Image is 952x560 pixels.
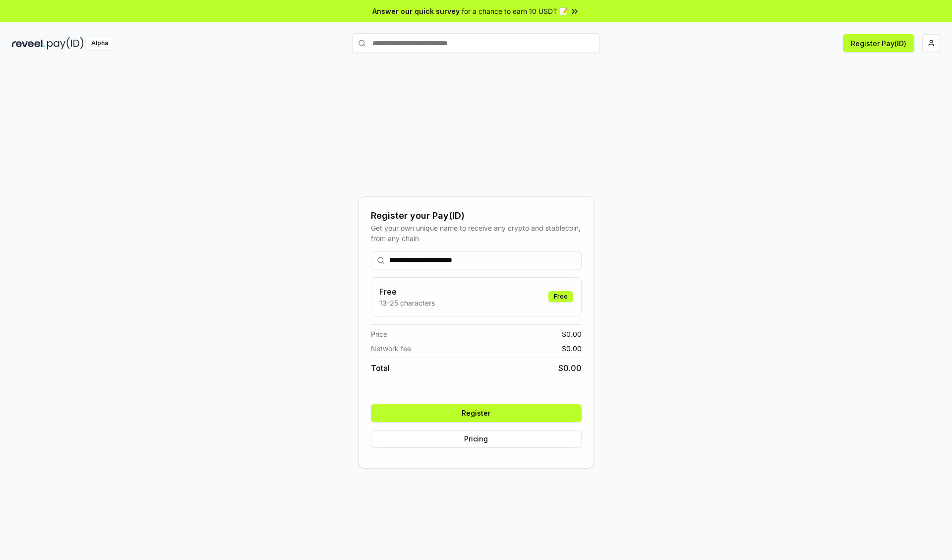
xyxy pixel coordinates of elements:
[86,37,114,50] div: Alpha
[371,343,411,354] span: Network fee
[371,404,582,422] button: Register
[371,223,582,244] div: Get your own unique name to receive any crypto and stablecoin, from any chain
[548,291,573,302] div: Free
[843,34,914,52] button: Register Pay(ID)
[371,209,582,223] div: Register your Pay(ID)
[462,6,568,16] span: for a chance to earn 10 USDT 📝
[47,37,84,50] img: pay_id
[379,298,435,308] p: 13-25 characters
[558,362,582,374] span: $ 0.00
[562,343,582,354] span: $ 0.00
[372,6,460,16] span: Answer our quick survey
[379,286,435,298] h3: Free
[371,329,387,339] span: Price
[562,329,582,339] span: $ 0.00
[12,37,45,50] img: reveel_dark
[371,362,390,374] span: Total
[371,430,582,448] button: Pricing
